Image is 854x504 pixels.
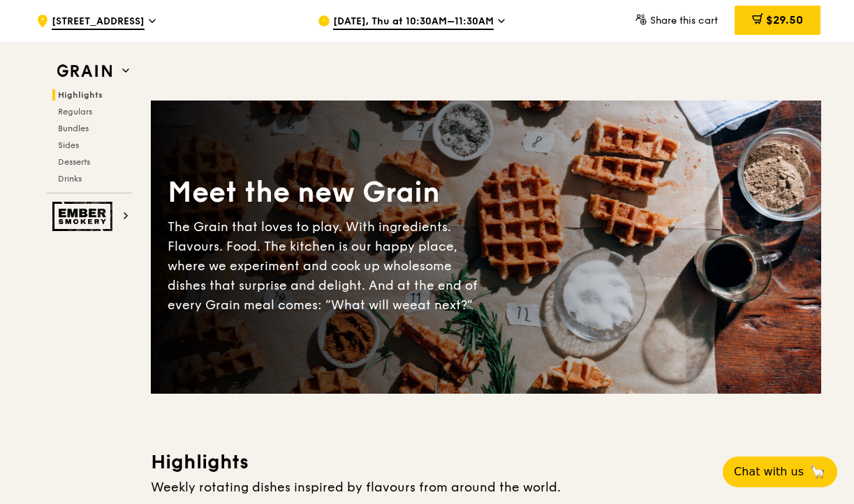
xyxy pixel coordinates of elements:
div: The Grain that loves to play. With ingredients. Flavours. Food. The kitchen is our happy place, w... [168,217,486,315]
span: Highlights [58,90,103,100]
span: Sides [58,140,79,150]
span: [STREET_ADDRESS] [52,15,145,30]
span: [DATE], Thu at 10:30AM–11:30AM [333,15,494,30]
span: 🦙 [809,464,826,480]
h3: Highlights [151,450,821,475]
div: Meet the new Grain [168,174,486,212]
span: eat next?” [410,297,473,313]
img: Grain web logo [52,59,117,84]
span: Chat with us [734,464,804,480]
span: Share this cart [650,15,718,27]
span: Bundles [58,124,89,133]
button: Chat with us🦙 [723,457,837,487]
span: $29.50 [766,13,803,27]
span: Drinks [58,174,82,184]
span: Regulars [58,107,92,117]
div: Weekly rotating dishes inspired by flavours from around the world. [151,477,821,497]
span: Desserts [58,157,90,167]
img: Ember Smokery web logo [52,202,117,231]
